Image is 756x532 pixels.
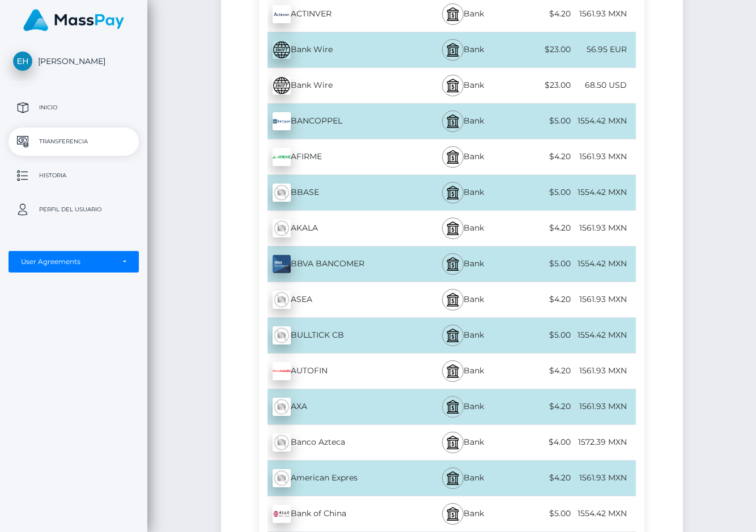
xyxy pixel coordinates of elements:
img: wDurmZ5GAwPVQAAAABJRU5ErkJggg== [273,148,291,166]
img: dOP0xTQFAAFNND1NNAUsAAFNNAtMMi6i5oCGuh6DmgKWIACGugWGGTdRU0BDXQ9BzQFLEABDXQLDLLuoqaABrqeA5oCFqCABr... [273,505,291,523]
div: 1561.93 MXN [573,287,636,312]
div: AXA [259,391,416,423]
img: blKRsopwBt7YYfPjq7XRSY8nCTc0IhT3oZHYB3aHhtisSThhkCZMohAGwiQhDQPImAYAZLQsAIongiQhLQBImAYAZLQsAIong... [273,362,291,380]
div: $5.00 [510,108,573,134]
a: Historia [9,161,139,190]
div: $5.00 [510,251,573,276]
div: American Expres [259,462,416,494]
div: 1561.93 MXN [573,1,636,27]
div: Bank Wire [259,70,416,101]
div: Bank [416,354,510,389]
p: Inicio [13,99,134,116]
div: 1554.42 MXN [573,251,636,276]
div: BBASE [259,177,416,208]
div: User Agreements [21,257,114,266]
p: Historia [13,167,134,184]
div: 56.95 EUR [573,37,636,62]
div: $4.20 [510,144,573,169]
img: wMhJQYtZFAryAAAAABJRU5ErkJggg== [273,326,291,344]
a: Transferencia [9,127,139,156]
div: $5.00 [510,322,573,348]
div: Bank of China [259,498,416,530]
img: bank.svg [446,507,460,521]
a: Perfil del usuario [9,195,139,224]
img: wMhJQYtZFAryAAAAABJRU5ErkJggg== [273,398,291,416]
img: bank.svg [446,43,460,57]
img: bank.svg [446,471,460,485]
div: Bank [416,211,510,246]
div: Bank [416,496,510,531]
div: Bank [416,139,510,175]
div: Bank [416,246,510,282]
p: Perfil del usuario [13,201,134,218]
span: [PERSON_NAME] [9,56,139,66]
div: $4.00 [510,429,573,455]
div: Bank [416,425,510,460]
img: bank.svg [446,436,460,449]
div: BBVA BANCOMER [259,248,416,280]
div: Bank [416,175,510,210]
img: bank.svg [446,257,460,271]
img: Z [273,255,291,273]
div: 1561.93 MXN [573,215,636,241]
div: 1561.93 MXN [573,394,636,419]
div: $4.20 [510,465,573,491]
div: AFIRME [259,141,416,173]
div: $5.00 [510,180,573,205]
div: BANCOPPEL [259,105,416,137]
div: 68.50 USD [573,73,636,98]
img: MassPay [23,9,124,31]
img: bank.svg [446,293,460,307]
div: Bank [416,461,510,496]
div: Bank [416,318,510,353]
div: $23.00 [510,37,573,62]
div: 1554.42 MXN [573,322,636,348]
div: Banco Azteca [259,427,416,458]
div: $4.20 [510,358,573,384]
img: bank.svg [446,186,460,199]
img: gsAbPJdzrDzUAAAAABJRU5ErkJggg== [273,5,291,23]
div: AUTOFIN [259,355,416,387]
div: $5.00 [510,501,573,526]
div: 1554.42 MXN [573,501,636,526]
div: 1554.42 MXN [573,108,636,134]
div: Bank [416,68,510,103]
div: $4.20 [510,287,573,312]
div: $4.20 [510,215,573,241]
img: bank.svg [446,114,460,128]
button: User Agreements [9,251,139,273]
div: AKALA [259,212,416,244]
div: ASEA [259,284,416,316]
img: wMhJQYtZFAryAAAAABJRU5ErkJggg== [273,291,291,309]
div: Bank [416,389,510,424]
div: Bank [416,282,510,317]
div: Bank Wire [259,34,416,66]
div: BULLTICK CB [259,320,416,351]
p: Transferencia [13,133,134,150]
img: bank.svg [446,400,460,414]
img: bank.svg [446,79,460,92]
img: bank.svg [446,364,460,378]
div: 1561.93 MXN [573,358,636,384]
img: bank.svg [446,329,460,342]
img: wMhJQYtZFAryAAAAABJRU5ErkJggg== [273,219,291,237]
img: bank.svg [446,7,460,21]
div: 1561.93 MXN [573,144,636,169]
div: 1572.39 MXN [573,429,636,455]
img: wMhJQYtZFAryAAAAABJRU5ErkJggg== [273,433,291,452]
div: Bank [416,104,510,139]
a: Inicio [9,93,139,122]
div: $23.00 [510,73,573,98]
div: Bank [416,32,510,67]
div: $4.20 [510,394,573,419]
img: bank.svg [446,222,460,235]
img: E16AAAAAElFTkSuQmCC [273,76,291,95]
img: wMhJQYtZFAryAAAAABJRU5ErkJggg== [273,469,291,487]
img: E16AAAAAElFTkSuQmCC [273,41,291,59]
div: 1554.42 MXN [573,180,636,205]
div: 1561.93 MXN [573,465,636,491]
img: bank.svg [446,150,460,164]
div: $4.20 [510,1,573,27]
img: 9k= [273,112,291,130]
img: wMhJQYtZFAryAAAAABJRU5ErkJggg== [273,184,291,202]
